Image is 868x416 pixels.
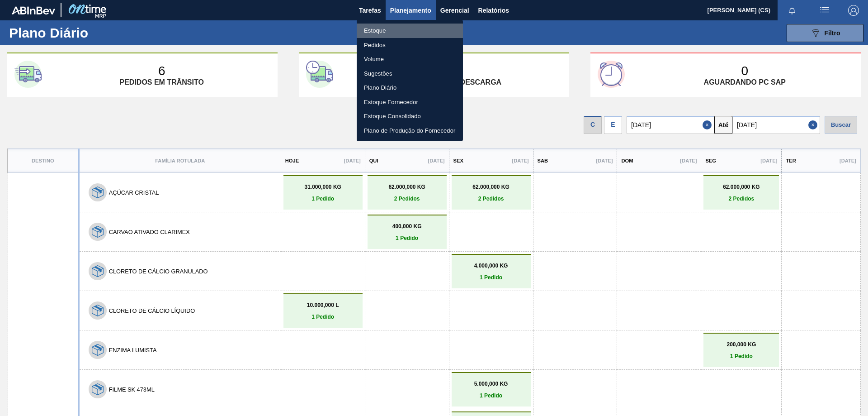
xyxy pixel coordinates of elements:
[357,109,463,124] a: Estoque Consolidado
[357,124,463,138] a: Plano de Produção do Fornecedor
[357,95,463,110] a: Estoque Fornecedor
[357,52,463,67] a: Volume
[357,81,463,95] a: Plano Diário
[357,38,463,53] a: Pedidos
[357,67,463,81] a: Sugestões
[357,24,463,38] a: Estoque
